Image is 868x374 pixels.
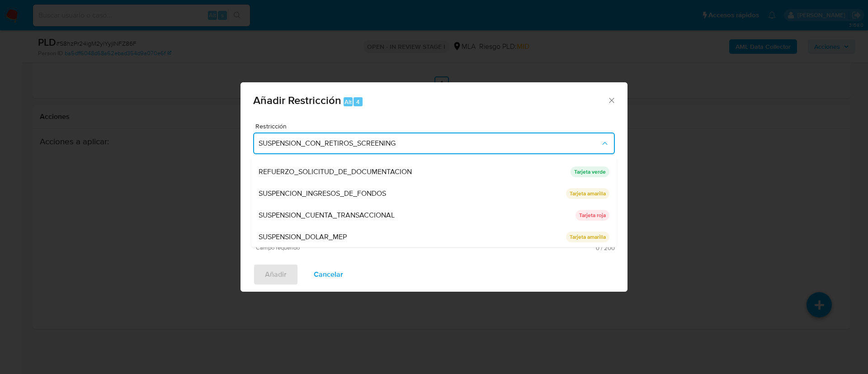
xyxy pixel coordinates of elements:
span: REFUERZO_SOLICITUD_DE_DOCUMENTACION [259,167,412,176]
span: SUSPENSION_CUENTA_TRANSACCIONAL [259,211,395,220]
span: Añadir Restricción [253,92,341,108]
button: Cancelar [302,264,355,285]
span: Restricción [255,123,617,129]
p: Tarjeta roja [576,210,609,221]
span: Campo requerido [256,245,435,251]
button: Restriction [253,133,615,154]
span: Cancelar [314,265,343,284]
p: Tarjeta amarilla [566,188,609,199]
button: Cerrar ventana [607,96,615,104]
p: Tarjeta verde [571,166,609,177]
span: Máximo 200 caracteres [435,245,615,251]
span: 4 [356,98,360,106]
span: SUSPENSION_CON_RETIROS_SCREENING [259,139,600,148]
span: SUSPENSION_DOLAR_MEP [259,232,347,241]
span: SUSPENCION_INGRESOS_DE_FONDOS [259,189,386,198]
p: Tarjeta amarilla [566,232,609,242]
span: Alt [344,98,352,106]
